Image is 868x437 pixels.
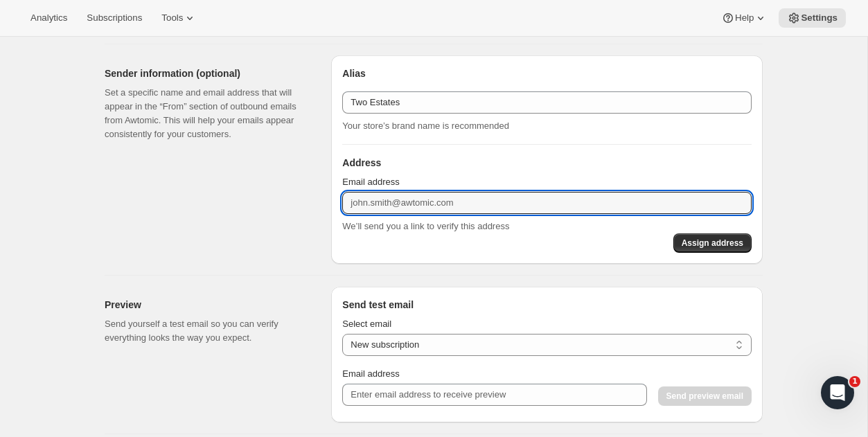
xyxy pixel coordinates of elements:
[30,12,67,24] span: Analytics
[105,86,309,141] p: Set a specific name and email address that will appear in the “From” section of outbound emails f...
[342,177,399,187] span: Email address
[22,8,76,28] button: Analytics
[87,12,142,24] span: Subscriptions
[342,298,752,312] h3: Send test email
[105,298,309,312] h2: Preview
[153,8,205,28] button: Tools
[342,156,752,170] h3: Address
[673,233,752,253] button: Assign Address
[713,8,776,28] button: Help
[342,384,646,406] input: Enter email address to receive preview
[779,8,846,28] button: Settings
[342,192,752,214] input: john.smith@awtomic.com
[161,12,183,24] span: Tools
[821,376,854,409] iframe: Intercom live chat
[342,221,509,231] span: We’ll send you a link to verify this address
[342,121,509,131] span: Your store’s brand name is recommended
[801,12,838,24] span: Settings
[105,66,309,80] h2: Sender information (optional)
[78,8,150,28] button: Subscriptions
[735,12,754,24] span: Help
[342,368,399,379] span: Email address
[342,66,752,80] h3: Alias
[849,376,860,387] span: 1
[342,319,391,329] span: Select email
[105,317,309,345] p: Send yourself a test email so you can verify everything looks the way you expect.
[682,238,743,249] span: Assign address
